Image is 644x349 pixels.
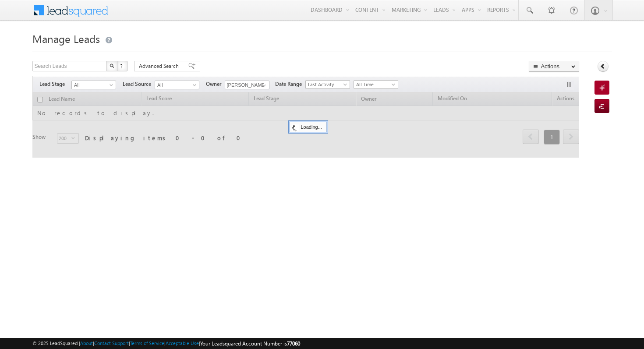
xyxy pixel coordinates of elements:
span: © 2025 LeadSquared | | | | | [32,339,300,348]
span: Date Range [275,80,305,88]
span: Lead Stage [39,80,71,88]
input: Type to Search [225,81,269,89]
a: Last Activity [305,80,350,89]
span: ? [120,62,124,70]
img: Search [110,63,114,68]
a: All [71,81,116,89]
a: All [155,81,199,89]
span: All [155,81,197,89]
span: All Time [354,81,396,88]
span: Owner [206,80,225,88]
a: All Time [354,80,398,89]
span: 77060 [287,340,300,347]
button: ? [117,61,127,71]
a: Acceptable Use [166,340,199,346]
span: All [72,81,113,89]
a: Show All Items [258,81,269,90]
button: Actions [529,61,579,72]
span: Last Activity [306,81,347,88]
a: About [80,340,93,346]
div: Loading... [290,122,327,132]
span: Manage Leads [32,32,100,46]
a: Contact Support [94,340,129,346]
span: Advanced Search [139,62,181,70]
span: Lead Source [123,80,155,88]
span: Your Leadsquared Account Number is [200,340,300,347]
a: Terms of Service [130,340,164,346]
